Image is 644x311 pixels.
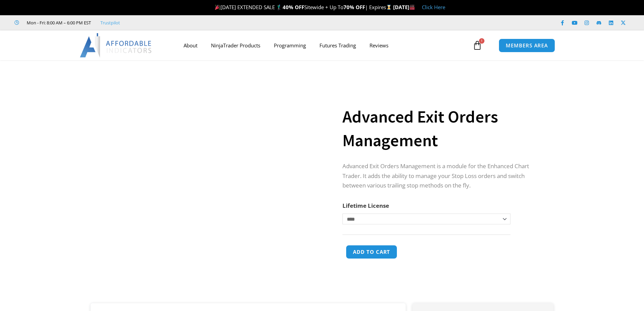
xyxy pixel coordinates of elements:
[313,38,363,53] a: Futures Trading
[386,5,391,10] img: ⌛
[479,38,484,44] span: 1
[213,4,393,10] span: [DATE] EXTENDED SALE 🏌️‍♂️ Sitewide + Up To | Expires
[177,38,471,53] nav: Menu
[283,4,304,10] strong: 40% OFF
[410,5,415,10] img: 🏭
[499,39,555,52] a: MEMBERS AREA
[100,19,120,27] a: Trustpilot
[342,202,389,209] label: Lifetime License
[462,36,492,55] a: 1
[80,33,152,58] img: LogoAI | Affordable Indicators – NinjaTrader
[346,245,397,259] button: Add to cart
[363,38,395,53] a: Reviews
[25,19,91,27] span: Mon - Fri: 8:00 AM – 6:00 PM EST
[422,4,445,10] a: Click Here
[204,38,267,53] a: NinjaTrader Products
[342,105,540,152] h1: Advanced Exit Orders Management
[343,4,365,10] strong: 70% OFF
[215,5,220,10] img: 🎉
[342,161,540,191] p: Advanced Exit Orders Management is a module for the Enhanced Chart Trader. It adds the ability to...
[393,4,415,10] strong: [DATE]
[506,43,548,48] span: MEMBERS AREA
[267,38,313,53] a: Programming
[177,38,204,53] a: About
